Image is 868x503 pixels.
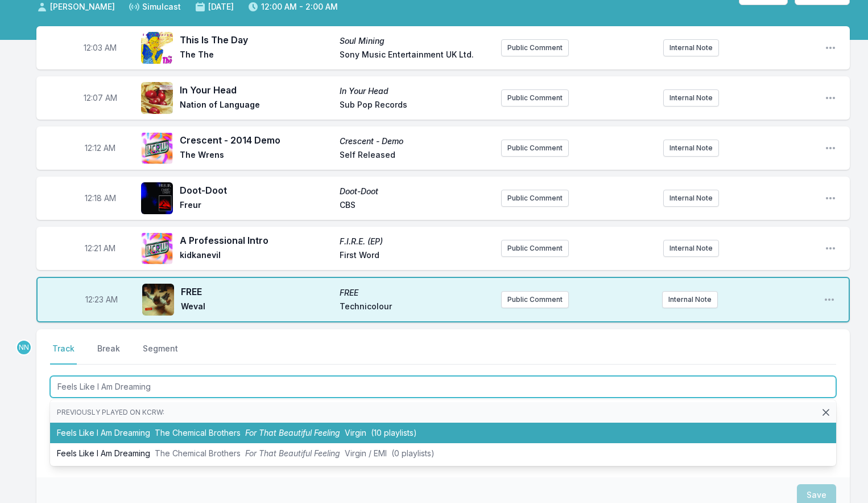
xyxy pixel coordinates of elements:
[50,376,836,398] input: Track Title
[340,186,493,197] span: Doot-Doot
[50,443,836,464] li: Feels Like I Am Dreaming
[825,243,836,254] button: Open playlist item options
[180,149,333,163] span: The Wrens
[825,142,836,154] button: Open playlist item options
[247,1,338,13] span: 12:00 AM - 2:00 AM
[340,149,493,163] span: Self Released
[140,343,180,365] button: Segment
[95,343,122,365] button: Break
[340,250,493,263] span: First Word
[36,1,115,13] span: [PERSON_NAME]
[180,250,333,263] span: kidkanevil
[825,193,836,204] button: Open playlist item options
[141,32,173,64] img: Soul Mining
[662,291,718,308] button: Internal Note
[180,199,333,213] span: Freur
[50,402,836,423] li: Previously played on KCRW:
[340,136,493,147] span: Crescent - Demo
[84,42,117,54] span: Timestamp
[825,92,836,104] button: Open playlist item options
[181,285,333,298] span: FREE
[340,301,491,314] span: Technicolour
[371,428,417,437] span: (10 playlists)
[345,448,387,458] span: Virgin / EMI
[340,35,493,47] span: Soul Mining
[180,49,333,63] span: The The
[141,182,173,214] img: Doot-Doot
[501,39,569,56] button: Public Comment
[501,89,569,107] button: Public Comment
[180,33,333,47] span: This Is The Day
[84,92,117,104] span: Timestamp
[501,291,569,308] button: Public Comment
[663,140,719,157] button: Internal Note
[391,448,435,458] span: (0 playlists)
[340,99,493,113] span: Sub Pop Records
[50,423,836,443] li: Feels Like I Am Dreaming
[16,340,32,355] p: Nassir Nassirzadeh
[501,190,569,207] button: Public Comment
[195,1,234,13] span: [DATE]
[85,243,115,254] span: Timestamp
[663,89,719,107] button: Internal Note
[345,428,366,437] span: Virgin
[181,301,333,314] span: Weval
[663,190,719,207] button: Internal Note
[85,294,118,305] span: Timestamp
[141,82,173,114] img: In Your Head
[50,343,77,365] button: Track
[85,142,115,154] span: Timestamp
[245,428,340,437] span: For That Beautiful Feeling
[340,287,491,298] span: FREE
[825,42,836,54] button: Open playlist item options
[141,232,173,264] img: F.I.R.E. (EP)
[129,1,181,13] span: Simulcast
[180,183,333,197] span: Doot-Doot
[245,448,340,458] span: For That Beautiful Feeling
[142,284,174,316] img: FREE
[180,99,333,113] span: Nation of Language
[340,199,493,213] span: CBS
[501,140,569,157] button: Public Comment
[340,85,493,97] span: In Your Head
[180,83,333,97] span: In Your Head
[180,234,333,247] span: A Professional Intro
[340,49,493,63] span: Sony Music Entertainment UK Ltd.
[501,240,569,257] button: Public Comment
[340,236,493,247] span: F.I.R.E. (EP)
[141,132,173,164] img: Crescent - Demo
[663,240,719,257] button: Internal Note
[180,133,333,147] span: Crescent - 2014 Demo
[155,448,241,458] span: The Chemical Brothers
[663,39,719,56] button: Internal Note
[85,193,116,204] span: Timestamp
[155,428,241,437] span: The Chemical Brothers
[824,294,835,305] button: Open playlist item options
